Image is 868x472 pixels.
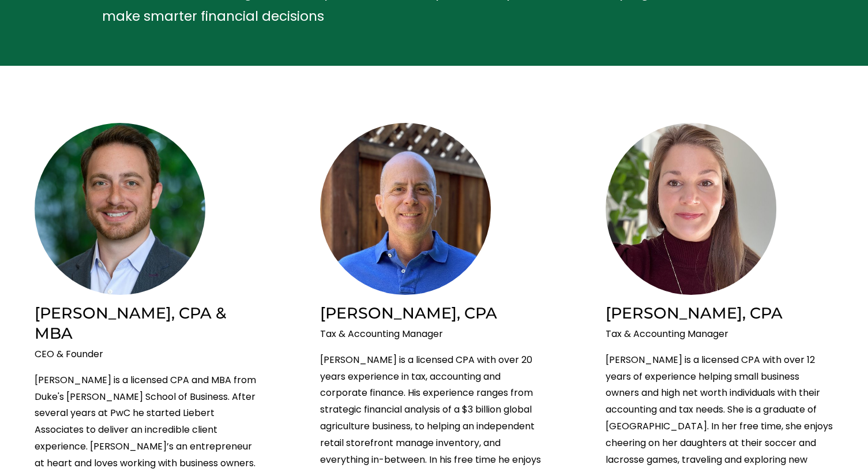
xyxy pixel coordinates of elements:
[320,326,548,343] p: Tax & Accounting Manager
[35,123,205,294] img: Brian Liebert
[606,304,833,324] h2: [PERSON_NAME], CPA
[606,123,776,294] img: Jennie Ledesma
[606,326,833,343] p: Tax & Accounting Manager
[320,304,548,324] h2: [PERSON_NAME], CPA
[35,346,262,363] p: CEO & Founder
[35,372,262,472] p: [PERSON_NAME] is a licensed CPA and MBA from Duke's [PERSON_NAME] School of Business. After sever...
[35,304,262,344] h2: [PERSON_NAME], CPA & MBA
[320,123,491,294] img: Tommy Roberts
